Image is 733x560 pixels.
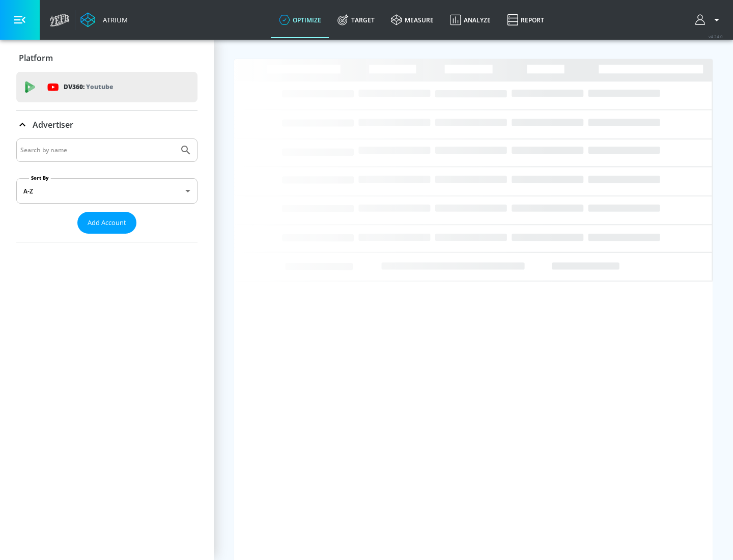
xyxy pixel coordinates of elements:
[442,2,499,38] a: Analyze
[19,52,53,64] p: Platform
[80,12,128,27] a: Atrium
[499,2,552,38] a: Report
[77,212,136,234] button: Add Account
[16,234,198,242] nav: list of Advertiser
[99,15,128,24] div: Atrium
[20,144,175,157] input: Search by name
[33,119,73,130] p: Advertiser
[86,81,113,92] p: Youtube
[88,217,126,229] span: Add Account
[29,175,51,181] label: Sort By
[64,81,113,93] p: DV360:
[16,110,198,139] div: Advertiser
[709,34,723,39] span: v 4.24.0
[16,178,198,204] div: A-Z
[329,2,383,38] a: Target
[16,72,198,102] div: DV360: Youtube
[271,2,329,38] a: optimize
[16,44,198,72] div: Platform
[383,2,442,38] a: measure
[16,138,198,242] div: Advertiser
